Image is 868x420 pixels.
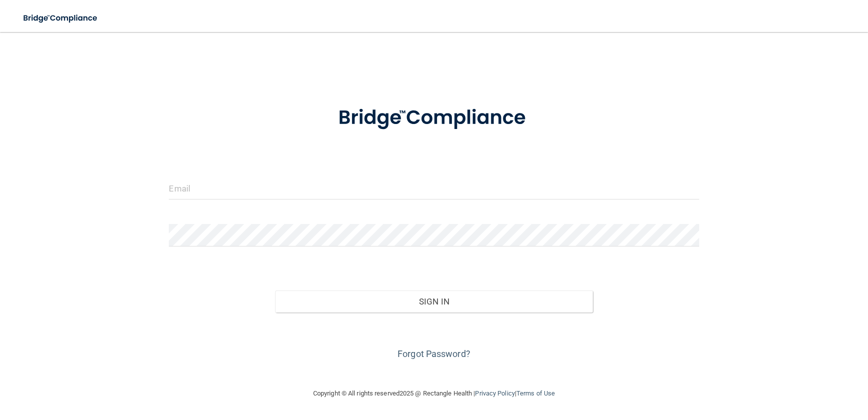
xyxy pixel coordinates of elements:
[275,290,593,312] button: Sign In
[252,377,616,409] div: Copyright © All rights reserved 2025 @ Rectangle Health | |
[475,389,514,397] a: Privacy Policy
[318,92,550,144] img: bridge_compliance_login_screen.278c3ca4.svg
[169,177,699,199] input: Email
[398,348,470,359] a: Forgot Password?
[15,8,107,28] img: bridge_compliance_login_screen.278c3ca4.svg
[516,389,555,397] a: Terms of Use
